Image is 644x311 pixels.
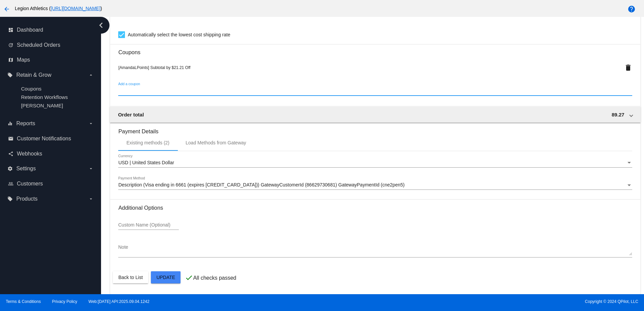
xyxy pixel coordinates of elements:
mat-icon: delete [624,64,632,72]
span: Reports [16,120,35,127]
i: arrow_drop_down [88,196,94,202]
span: Maps [17,57,30,63]
a: [URL][DOMAIN_NAME] [51,6,101,11]
mat-expansion-panel-header: Order total 89.27 [110,106,640,123]
i: people_outline [8,181,13,186]
span: Scheduled Orders [17,42,60,48]
i: chevron_left [96,20,106,31]
span: Settings [16,166,36,172]
i: arrow_drop_down [88,72,94,78]
button: Update [151,271,181,283]
p: All checks passed [193,275,236,281]
i: equalizer [7,121,13,126]
a: Retention Workflows [21,94,68,100]
span: Legion Athletics ( ) [15,6,102,11]
i: local_offer [7,72,13,78]
span: USD | United States Dollar [118,160,174,165]
i: share [8,151,13,157]
i: email [8,136,13,141]
a: map Maps [8,55,94,65]
mat-select: Payment Method [118,182,632,188]
span: Copyright © 2024 QPilot, LLC [328,299,638,304]
div: Load Methods from Gateway [186,140,246,145]
h3: Coupons [118,44,632,56]
mat-icon: help [627,5,636,13]
mat-select: Currency [118,160,632,166]
a: Privacy Policy [52,299,77,304]
button: Back to List [113,271,148,283]
span: Dashboard [17,27,43,33]
a: [PERSON_NAME] [21,103,63,108]
i: dashboard [8,27,13,33]
i: settings [7,166,13,171]
i: map [8,57,13,63]
span: Customers [17,181,43,187]
span: Customer Notifications [17,136,71,142]
span: [AmandaLPoints] Subtotal by $21.21 Off [118,65,190,70]
i: arrow_drop_down [88,121,94,126]
input: Custom Name (Optional) [118,222,179,228]
span: Automatically select the lowest cost shipping rate [128,31,230,39]
span: Order total [118,112,144,117]
span: 89.27 [612,112,624,117]
i: update [8,42,13,48]
span: Update [156,275,175,280]
a: share Webhooks [8,148,94,159]
div: Existing methods (2) [126,140,169,145]
span: Retain & Grow [16,72,51,78]
mat-icon: check [185,274,193,282]
a: email Customer Notifications [8,133,94,144]
span: Back to List [118,275,142,280]
input: Add a coupon [118,88,632,94]
mat-icon: arrow_back [3,5,11,13]
span: Webhooks [17,151,42,157]
a: Web:[DATE] API:2025.09.04.1242 [89,299,150,304]
a: people_outline Customers [8,178,94,189]
i: local_offer [7,196,13,202]
a: Terms & Conditions [6,299,41,304]
span: Description (Visa ending in 6661 (expires [CREDIT_CARD_DATA])) GatewayCustomerId (86629730681) Ga... [118,182,405,187]
span: Products [16,196,37,202]
a: Coupons [21,86,41,92]
a: update Scheduled Orders [8,40,94,50]
i: arrow_drop_down [88,166,94,171]
h3: Additional Options [118,205,632,211]
h3: Payment Details [118,123,632,135]
a: dashboard Dashboard [8,25,94,35]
